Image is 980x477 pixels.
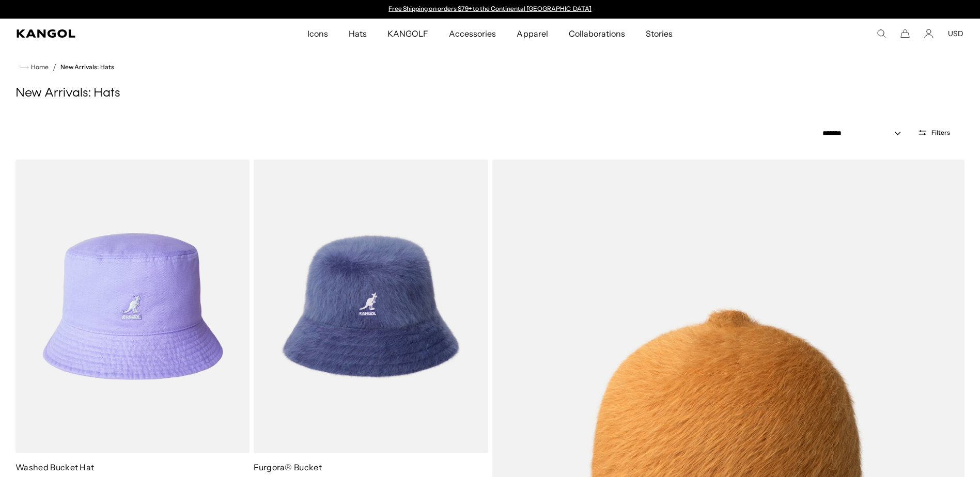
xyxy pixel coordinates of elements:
[15,462,250,473] p: Washed Bucket Hat
[15,160,250,453] img: color-iced-lilac
[924,29,934,38] a: Account
[349,19,367,49] span: Hats
[307,19,328,49] span: Icons
[900,29,910,38] button: Cart
[948,29,963,38] button: USD
[254,160,488,453] img: color-hazy-indigo
[384,5,597,13] slideshow-component: Announcement bar
[911,128,956,137] button: Filters
[384,5,597,13] div: Announcement
[449,19,496,49] span: Accessories
[931,129,950,136] span: Filters
[635,19,683,49] a: Stories
[558,19,635,49] a: Collaborations
[20,62,49,72] a: Home
[297,19,338,49] a: Icons
[254,462,488,473] p: Furgora® Bucket
[877,29,886,38] summary: Search here
[29,63,49,71] span: Home
[15,86,965,101] h1: New Arrivals: Hats
[439,19,506,49] a: Accessories
[646,19,673,49] span: Stories
[388,5,592,12] a: Free Shipping on orders $79+ to the Continental [GEOGRAPHIC_DATA]
[387,19,428,49] span: KANGOLF
[377,19,439,49] a: KANGOLF
[49,61,56,73] li: /
[60,63,114,71] a: New Arrivals: Hats
[569,19,625,49] span: Collaborations
[384,5,597,13] div: 1 of 2
[338,19,377,49] a: Hats
[517,19,548,49] span: Apparel
[17,29,204,38] a: Kangol
[506,19,558,49] a: Apparel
